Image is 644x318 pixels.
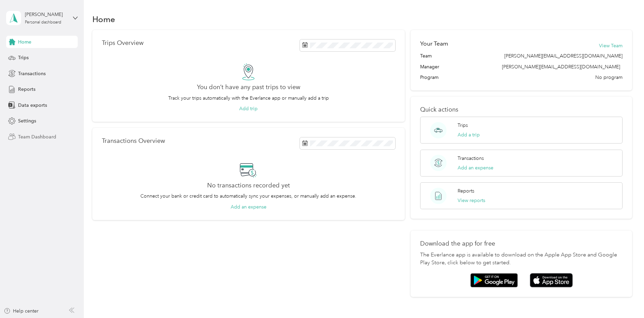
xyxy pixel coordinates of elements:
[18,102,47,109] span: Data exports
[168,95,329,102] p: Track your trips automatically with the Everlance app or manually add a trip
[458,122,468,129] p: Trips
[458,187,474,195] p: Reports
[18,86,35,93] span: Reports
[231,203,266,211] button: Add an expense
[25,11,67,18] div: [PERSON_NAME]
[207,182,290,189] h2: No transactions recorded yet
[197,84,300,91] h2: You don’t have any past trips to view
[420,63,439,70] span: Manager
[458,197,485,204] button: View reports
[458,131,480,138] button: Add a trip
[502,64,620,70] span: [PERSON_NAME][EMAIL_ADDRESS][DOMAIN_NAME]
[420,74,439,81] span: Program
[595,74,623,81] span: No program
[599,42,623,49] button: View Team
[4,307,39,315] button: Help center
[504,52,623,60] span: [PERSON_NAME][EMAIL_ADDRESS][DOMAIN_NAME]
[420,106,623,113] p: Quick actions
[140,193,356,200] p: Connect your bank or credit card to automatically sync your expenses, or manually add an expense.
[530,273,573,288] img: App store
[92,16,115,23] h1: Home
[102,39,143,47] p: Trips Overview
[420,240,623,247] p: Download the app for free
[470,273,518,287] img: Google play
[239,105,258,112] button: Add trip
[18,70,46,77] span: Transactions
[458,164,493,171] button: Add an expense
[25,20,61,24] div: Personal dashboard
[18,133,56,140] span: Team Dashboard
[420,251,623,267] p: The Everlance app is available to download on the Apple App Store and Google Play Store, click be...
[458,155,484,162] p: Transactions
[420,39,448,48] h2: Your Team
[18,117,36,124] span: Settings
[420,52,432,60] span: Team
[18,38,31,46] span: Home
[102,137,165,145] p: Transactions Overview
[18,54,29,61] span: Trips
[606,280,644,318] iframe: Everlance-gr Chat Button Frame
